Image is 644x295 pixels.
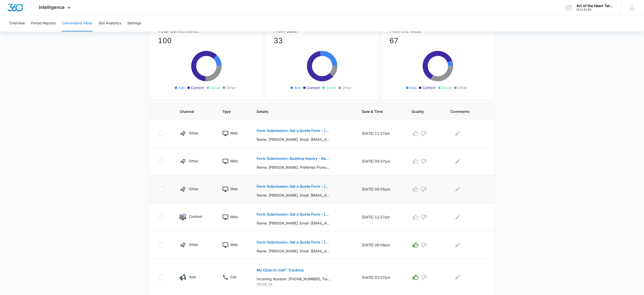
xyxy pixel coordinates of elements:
[189,242,198,247] p: Other
[362,109,392,114] span: Date & Time
[411,109,431,114] span: Quality
[442,85,452,90] span: Social
[356,231,405,259] td: [DATE] 06:06pm
[257,157,331,160] p: Form Submission: Booking Inquiry - Keoni
[257,248,331,254] p: Name: [PERSON_NAME], Email: [EMAIL_ADDRESS][DOMAIN_NAME], Phone: [PHONE_NUMBER], How can we help?...
[257,208,331,220] button: Form Submission: Get a Quote Form - [US_STATE] (was previously both)
[576,8,614,11] div: account id
[257,268,304,272] p: My Click-to-Call™ Tracking
[257,236,331,248] button: Form Submission: Get a Quote Form - [US_STATE] (was previously both)
[356,147,405,175] td: [DATE] 09:47pm
[180,109,203,114] span: Channel
[98,15,121,31] button: Site Analytics
[257,165,331,170] p: Name: [PERSON_NAME], Preferred Pronouns: null, How would you prefer to be contacted?: Call, Phone...
[257,240,331,244] p: Form Submission: Get a Quote Form - [US_STATE] (was previously both)
[422,85,436,90] span: Content
[257,282,350,287] p: 00:00:35
[62,15,92,31] button: Conversions Inbox
[389,35,486,46] p: 67
[326,85,336,90] span: Social
[454,213,462,221] button: Edit Comments
[454,241,462,249] button: Edit Comments
[356,203,405,231] td: [DATE] 12:27am
[191,85,204,90] span: Content
[257,125,331,137] button: Form Submission: Get a Quote Form - [US_STATE] (was previously both)
[222,109,237,114] span: Type
[257,220,331,226] p: Name: [PERSON_NAME], Email: [EMAIL_ADDRESS][DOMAIN_NAME], Phone: [PHONE_NUMBER], How can we help?...
[307,85,320,90] span: Content
[451,109,479,114] span: Comments
[356,175,405,203] td: [DATE] 08:05pm
[454,185,462,193] button: Edit Comments
[257,137,331,142] p: Name: [PERSON_NAME], Email: [EMAIL_ADDRESS][DOMAIN_NAME], Phone: [PHONE_NUMBER], How can we help?...
[230,274,236,280] p: Call
[39,5,65,10] span: Intelligence
[257,109,342,114] span: Details
[257,276,331,282] p: Incoming Number: [PHONE_NUMBER], Tracking Number: [PHONE_NUMBER], Ring To: [PHONE_NUMBER], Caller...
[257,185,331,188] p: Form Submission: Get a Quote Form - [US_STATE] (was previously both)
[356,119,405,147] td: [DATE] 11:27am
[274,35,371,46] p: 33
[189,214,202,219] p: Content
[257,264,304,276] button: My Click-to-Call™ Tracking
[410,85,416,90] span: Ads
[230,186,238,192] p: Web
[127,15,141,31] button: Settings
[9,15,25,31] button: Overview
[31,15,56,31] button: Period Reports
[257,213,331,216] p: Form Submission: Get a Quote Form - [US_STATE] (was previously both)
[458,85,467,90] span: Other
[230,130,238,136] p: Web
[178,85,185,90] span: Ads
[189,186,198,192] p: Other
[257,193,331,198] p: Name: [PERSON_NAME], Email: [EMAIL_ADDRESS][DOMAIN_NAME], Phone: [PHONE_NUMBER], How can we help?...
[257,129,331,132] p: Form Submission: Get a Quote Form - [US_STATE] (was previously both)
[454,157,462,165] button: Edit Comments
[257,180,331,193] button: Form Submission: Get a Quote Form - [US_STATE] (was previously both)
[576,4,614,8] div: account name
[294,85,301,90] span: Ads
[189,158,198,164] p: Other
[454,273,462,281] button: Edit Comments
[158,35,255,46] p: 100
[226,85,236,90] span: Other
[230,158,238,164] p: Web
[230,214,238,219] p: Web
[257,152,331,165] button: Form Submission: Booking Inquiry - Keoni
[454,129,462,137] button: Edit Comments
[189,274,196,280] p: Ads
[210,85,220,90] span: Social
[189,130,198,136] p: Other
[230,242,238,247] p: Web
[342,85,351,90] span: Other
